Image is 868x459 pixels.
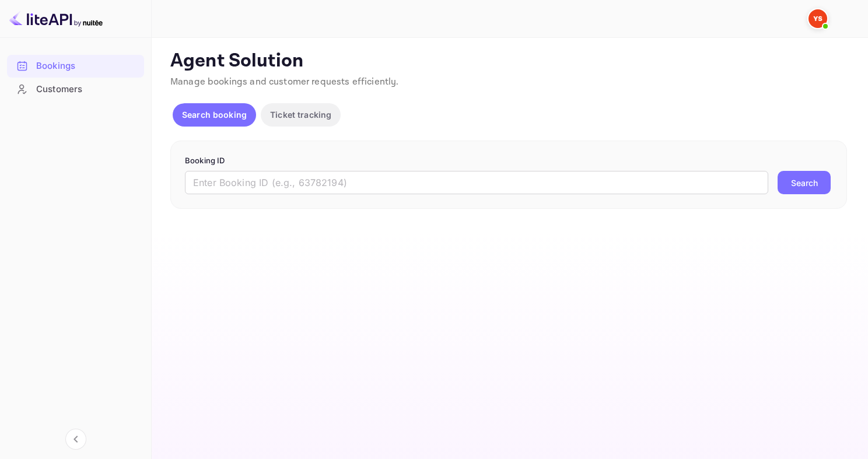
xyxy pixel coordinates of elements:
button: Collapse navigation [65,429,86,450]
img: Yandex Support [808,9,827,28]
div: Customers [36,83,138,96]
a: Bookings [7,55,144,76]
p: Agent Solution [170,50,847,73]
a: Customers [7,78,144,100]
div: Bookings [36,59,138,73]
p: Ticket tracking [270,108,331,121]
button: Search [778,171,831,194]
div: Customers [7,78,144,101]
img: LiteAPI logo [9,9,103,28]
input: Enter Booking ID (e.g., 63782194) [185,171,768,194]
p: Search booking [182,108,247,121]
div: Bookings [7,55,144,78]
p: Booking ID [185,155,832,167]
span: Manage bookings and customer requests efficiently. [170,76,399,88]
